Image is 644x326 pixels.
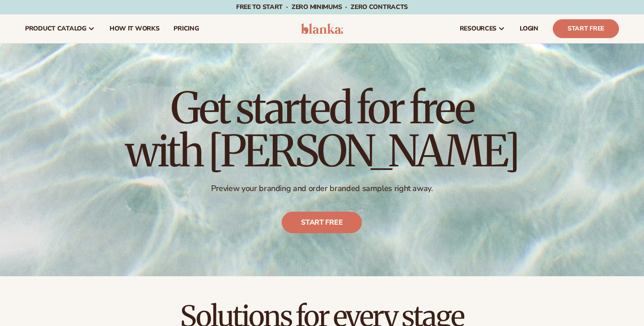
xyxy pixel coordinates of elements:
[282,212,362,233] a: Start free
[102,14,167,43] a: How It Works
[110,25,160,32] span: How It Works
[166,14,206,43] a: pricing
[125,87,519,173] h1: Get started for free with [PERSON_NAME]
[460,25,496,32] span: resources
[553,19,619,38] a: Start Free
[236,3,408,11] span: Free to start · ZERO minimums · ZERO contracts
[18,14,102,43] a: product catalog
[174,25,199,32] span: pricing
[301,23,343,34] img: logo
[513,14,546,43] a: LOGIN
[25,25,86,32] span: product catalog
[453,14,513,43] a: resources
[125,183,519,194] p: Preview your branding and order branded samples right away.
[520,25,538,32] span: LOGIN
